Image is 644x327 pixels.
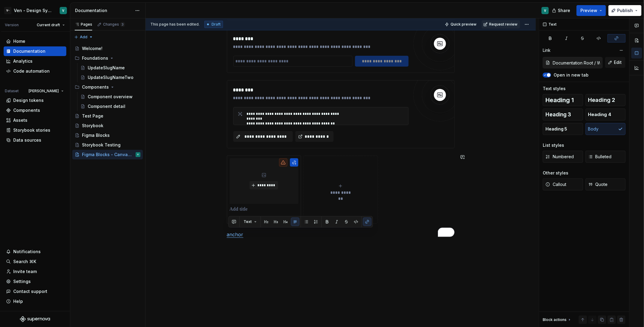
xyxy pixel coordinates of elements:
div: Changes [103,22,125,27]
a: UpdateSlugNameTwo [78,73,143,82]
div: Draft [204,21,223,28]
div: Figma Blocks - Canvas and Grid [82,152,132,158]
a: Figma Blocks - Canvas and GridV [72,150,143,159]
div: V [544,8,546,13]
div: Page tree [72,44,143,159]
span: Callout [545,181,566,187]
button: Help [4,297,66,306]
div: Block actions [543,317,567,322]
div: Storybook stories [13,127,50,133]
span: Preview [580,8,597,14]
div: Search ⌘K [13,259,36,265]
div: Test Page [82,113,103,119]
svg: Supernova Logo [20,316,50,322]
button: Preview [576,5,606,16]
div: Contact support [13,288,47,294]
div: Components [72,82,143,92]
span: Heading 4 [588,112,611,118]
button: Add [72,33,95,41]
a: Storybook [72,121,143,130]
a: Design tokens [4,96,66,105]
span: Quick preview [451,22,476,27]
button: Callout [543,178,583,190]
button: Text [241,218,259,226]
a: Analytics [4,56,66,66]
span: Add [80,35,87,39]
div: Component overview [88,94,133,100]
a: Storybook stories [4,125,66,135]
a: UpdateSlugName [78,63,143,73]
div: Pages [75,22,92,27]
div: Block actions [543,316,572,324]
div: Link [543,47,551,53]
div: Notifications [13,249,41,255]
button: Heading 5 [543,123,583,135]
button: Heading 4 [586,108,626,121]
button: Edit [605,57,626,68]
div: Components [82,84,109,90]
div: Storybook Testing [82,142,121,148]
div: Text styles [543,86,566,92]
a: Test Page [72,111,143,121]
label: Open in new tab [554,72,589,78]
span: 3 [120,22,125,27]
button: [PERSON_NAME] [26,87,66,95]
span: Share [558,8,570,14]
span: Heading 3 [545,112,571,118]
button: Quote [586,178,626,190]
button: Contact support [4,287,66,296]
div: Other styles [543,170,568,176]
div: Ven - Design System Test [14,8,52,14]
span: Quote [588,181,608,187]
button: Heading 2 [586,94,626,106]
button: Current draft [34,21,68,29]
div: UpdateSlugNameTwo [88,74,134,80]
a: Invite team [4,267,66,276]
button: Numbered [543,151,583,163]
a: Data sources [4,135,66,145]
span: [PERSON_NAME] [29,89,59,93]
a: Assets [4,115,66,125]
button: Heading 3 [543,108,583,121]
div: Data sources [13,137,41,143]
span: This page has been edited. [150,22,199,27]
div: Design tokens [13,97,44,103]
div: Storybook [82,123,103,129]
div: Component detail [88,103,125,109]
span: Publish [617,8,633,14]
span: Current draft [37,23,60,27]
button: Share [549,5,574,16]
div: V- [4,7,11,14]
div: Settings [13,278,31,285]
span: Bulleted [588,154,612,160]
div: Components [13,107,40,113]
div: Home [13,38,25,44]
button: Search ⌘K [4,257,66,266]
span: Heading 5 [545,126,567,132]
div: Documentation [75,8,132,14]
a: Storybook Testing [72,140,143,150]
button: Heading 1 [543,94,583,106]
span: Heading 2 [588,97,615,103]
a: Code automation [4,66,66,76]
button: Notifications [4,247,66,256]
button: V-Ven - Design System TestV [1,4,69,17]
div: Assets [13,117,27,123]
div: V [62,8,64,13]
a: Welcome! [72,44,143,53]
a: anchor [227,231,243,237]
button: Bulleted [586,151,626,163]
div: Dataset [5,89,19,93]
div: Code automation [13,68,50,74]
span: Heading 1 [545,97,574,103]
a: Component overview [78,92,143,102]
span: Edit [614,59,622,65]
div: Foundations [82,55,108,61]
div: Foundations [72,53,143,63]
span: Numbered [545,154,574,160]
a: Figma Blocks [72,130,143,140]
div: Documentation [13,48,46,54]
div: Analytics [13,58,33,64]
div: Help [13,298,23,304]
